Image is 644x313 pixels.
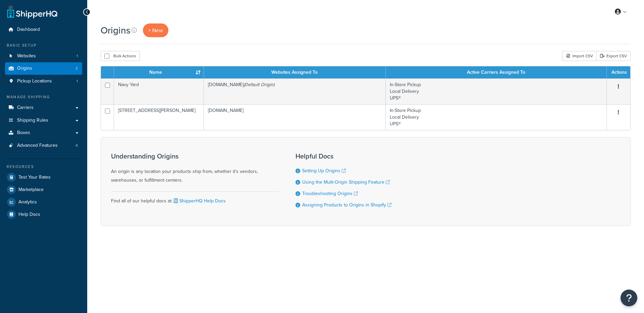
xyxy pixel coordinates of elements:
div: Manage Shipping [5,94,82,100]
h1: Origins [101,24,130,37]
span: Pickup Locations [17,78,52,84]
div: An origin is any location your products ship from, whether it's vendors, warehouses, or fulfillme... [111,152,279,185]
a: Marketplace [5,184,82,196]
a: + New [143,23,168,37]
th: Actions [607,66,630,78]
a: Pickup Locations 1 [5,75,82,87]
span: Analytics [18,199,37,205]
a: Export CSV [596,51,631,61]
th: Websites Assigned To [204,66,386,78]
a: Using the Multi-Origin Shipping Feature [302,179,390,186]
td: [DOMAIN_NAME] [204,104,386,130]
th: Active Carriers Assigned To [386,66,607,78]
span: Dashboard [17,27,40,33]
div: Basic Setup [5,43,82,48]
span: Help Docs [18,212,40,217]
a: ShipperHQ Help Docs [172,197,226,204]
a: Analytics [5,196,82,208]
td: [DOMAIN_NAME] [204,78,386,104]
a: Test Your Rates [5,171,82,183]
button: Open Resource Center [621,290,637,306]
span: Origins [17,66,32,71]
li: Advanced Features [5,139,82,152]
div: Resources [5,164,82,170]
span: Marketplace [18,187,44,193]
a: Boxes [5,127,82,139]
th: Name : activate to sort column ascending [114,66,204,78]
a: Dashboard [5,23,82,36]
a: Troubleshooting Origins [302,190,358,197]
td: In-Store Pickup Local Delivery UPS® [386,78,607,104]
span: Test Your Rates [18,175,51,180]
td: [STREET_ADDRESS][PERSON_NAME] [114,104,204,130]
button: Bulk Actions [101,51,140,61]
span: Carriers [17,105,34,111]
a: Websites 1 [5,50,82,62]
a: Assigning Products to Origins in Shopify [302,201,391,208]
span: Websites [17,53,36,59]
a: Advanced Features 4 [5,139,82,152]
a: Origins 2 [5,62,82,75]
span: Boxes [17,130,30,136]
div: Import CSV [562,51,596,61]
a: Setting Up Origins [302,167,346,174]
i: (Default Origin) [244,81,274,88]
span: 1 [76,53,78,59]
span: 1 [76,78,78,84]
a: ShipperHQ Home [7,5,57,18]
a: Help Docs [5,208,82,221]
span: Shipping Rules [17,118,48,123]
li: Origins [5,62,82,75]
div: Find all of our helpful docs at: [111,191,279,205]
h3: Understanding Origins [111,152,279,160]
a: Carriers [5,102,82,114]
td: Navy Yard [114,78,204,104]
li: Websites [5,50,82,62]
td: In-Store Pickup Local Delivery UPS® [386,104,607,130]
span: Advanced Features [17,143,58,148]
li: Pickup Locations [5,75,82,87]
h3: Helpful Docs [296,152,391,160]
span: 4 [75,143,78,148]
span: 2 [75,66,78,71]
span: + New [148,26,163,34]
a: Shipping Rules [5,114,82,127]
